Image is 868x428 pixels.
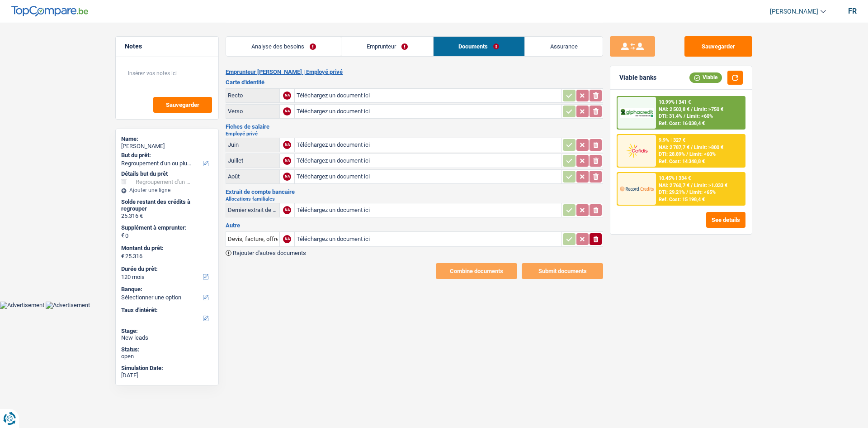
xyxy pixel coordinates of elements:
[121,307,211,314] label: Taux d'intérêt:
[121,286,211,293] label: Banque:
[121,372,213,379] div: [DATE]
[121,327,213,335] div: Stage:
[153,97,212,113] button: Sauvegarder
[228,157,278,164] div: Juillet
[283,107,291,115] div: NA
[121,334,213,341] div: New leads
[228,141,278,148] div: Juin
[659,183,689,188] span: NAI: 2 760,7 €
[226,250,306,256] button: Rajouter d'autres documents
[659,151,685,157] span: DTI: 28.89%
[694,144,723,150] span: Limit: >800 €
[659,175,691,181] div: 10.45% | 334 €
[684,113,685,119] span: /
[226,197,603,202] h2: Allocations familiales
[686,151,688,157] span: /
[659,144,689,150] span: NAI: 2 787,7 €
[226,124,603,130] h3: Fiches de salaire
[226,37,341,56] a: Analyse des besoins
[228,92,278,99] div: Recto
[525,37,603,56] a: Assurance
[228,108,278,115] div: Verso
[121,365,213,372] div: Simulation Date:
[121,143,213,150] div: [PERSON_NAME]
[684,36,752,57] button: Sauvegarder
[121,232,124,239] span: €
[283,157,291,165] div: NA
[11,6,88,17] img: TopCompare Logo
[434,37,524,56] a: Documents
[283,91,291,100] div: NA
[341,37,433,56] a: Emprunteur
[121,187,213,193] div: Ajouter une ligne
[436,263,517,279] button: Combine documents
[691,183,693,188] span: /
[121,265,211,273] label: Durée du prêt:
[620,180,653,197] img: Record Credits
[121,224,211,231] label: Supplément à emprunter:
[46,302,90,309] img: Advertisement
[687,113,713,119] span: Limit: <60%
[659,120,705,126] div: Ref. Cost: 16 038,4 €
[659,137,685,143] div: 9.9% | 327 €
[691,106,693,112] span: /
[659,113,682,119] span: DTI: 31.4%
[659,189,685,195] span: DTI: 29.21%
[226,189,603,195] h3: Extrait de compte bancaire
[659,159,705,164] div: Ref. Cost: 14 348,8 €
[659,197,705,202] div: Ref. Cost: 15 198,4 €
[226,222,603,228] h3: Autre
[620,108,653,118] img: AlphaCredit
[694,106,723,112] span: Limit: >750 €
[233,250,306,256] span: Rajouter d'autres documents
[283,235,291,243] div: NA
[694,183,727,188] span: Limit: >1.033 €
[689,189,716,195] span: Limit: <65%
[619,74,656,82] div: Viable banks
[121,152,211,159] label: But du prêt:
[848,7,857,15] div: fr
[226,79,603,85] h3: Carte d'identité
[283,141,291,149] div: NA
[121,353,213,360] div: open
[706,212,745,228] button: See details
[121,212,213,220] div: 25.316 €
[659,99,691,105] div: 10.99% | 341 €
[228,173,278,180] div: Août
[691,144,693,150] span: /
[121,245,211,252] label: Montant du prêt:
[283,173,291,181] div: NA
[763,4,826,19] a: [PERSON_NAME]
[166,102,199,108] span: Sauvegarder
[121,198,213,212] div: Solde restant des crédits à regrouper
[121,346,213,353] div: Status:
[121,253,124,260] span: €
[228,207,278,213] div: Dernier extrait de compte pour vos allocations familiales
[121,135,213,143] div: Name:
[125,43,209,50] h5: Notes
[689,151,716,157] span: Limit: <60%
[620,142,653,159] img: Cofidis
[283,206,291,214] div: NA
[659,106,689,112] span: NAI: 2 503,8 €
[770,8,818,15] span: [PERSON_NAME]
[522,263,603,279] button: Submit documents
[226,68,603,76] h2: Emprunteur [PERSON_NAME] | Employé privé
[121,170,213,178] div: Détails but du prêt
[686,189,688,195] span: /
[689,72,722,82] div: Viable
[226,131,603,136] h2: Employé privé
